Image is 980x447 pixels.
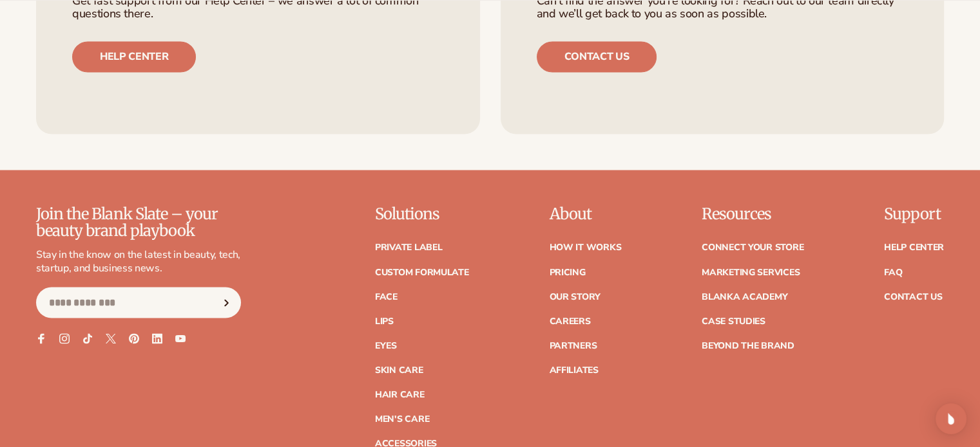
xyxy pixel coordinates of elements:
div: Open Intercom Messenger [936,403,966,434]
a: Help center [72,41,196,72]
a: FAQ [884,268,902,277]
a: Custom formulate [375,268,469,277]
a: Case Studies [702,316,765,325]
a: Private label [375,243,442,252]
button: Subscribe [212,287,240,318]
a: How It Works [549,243,621,252]
a: Men's Care [375,414,429,423]
a: Contact us [537,41,657,72]
p: Join the Blank Slate – your beauty brand playbook [36,206,241,240]
a: Lips [375,316,394,325]
a: Marketing services [702,268,800,277]
a: Blanka Academy [702,292,787,301]
a: Help Center [884,243,944,252]
p: Resources [702,206,803,223]
a: Affiliates [549,365,598,374]
p: Stay in the know on the latest in beauty, tech, startup, and business news. [36,248,241,275]
a: Contact Us [884,292,942,301]
a: Beyond the brand [702,341,794,350]
p: About [549,206,621,223]
a: Connect your store [702,243,803,252]
a: Face [375,292,398,301]
a: Hair Care [375,390,424,399]
a: Careers [549,316,590,325]
p: Support [884,206,944,223]
a: Our Story [549,292,600,301]
a: Pricing [549,268,585,277]
a: Partners [549,341,597,350]
a: Eyes [375,341,397,350]
a: Skin Care [375,365,423,374]
p: Solutions [375,206,469,223]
